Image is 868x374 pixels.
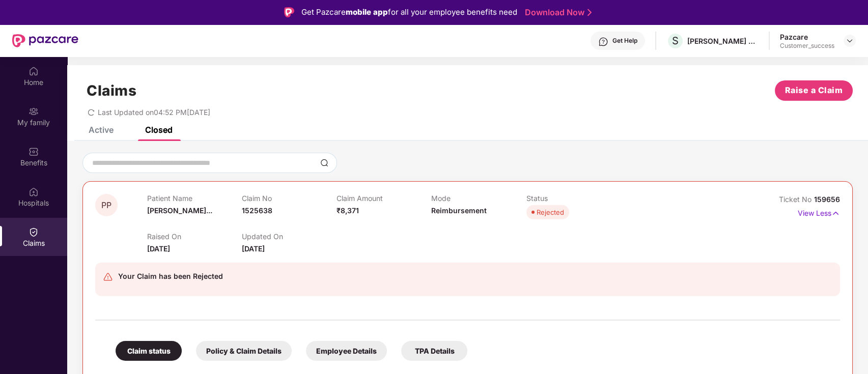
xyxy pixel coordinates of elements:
span: Reimbursement [431,206,487,215]
img: svg+xml;base64,PHN2ZyB4bWxucz0iaHR0cDovL3d3dy53My5vcmcvMjAwMC9zdmciIHdpZHRoPSIyNCIgaGVpZ2h0PSIyNC... [103,272,113,282]
h1: Claims [87,82,136,99]
p: Raised On [147,232,242,241]
p: Mode [431,194,526,203]
span: Last Updated on 04:52 PM[DATE] [98,108,210,117]
span: ₹8,371 [337,206,359,215]
span: redo [88,108,95,117]
div: [PERSON_NAME] CONSULTANTS P LTD [687,36,759,46]
div: Customer_success [780,42,834,50]
div: Closed [145,125,173,135]
img: svg+xml;base64,PHN2ZyBpZD0iU2VhcmNoLTMyeDMyIiB4bWxucz0iaHR0cDovL3d3dy53My5vcmcvMjAwMC9zdmciIHdpZH... [320,159,328,167]
div: Your Claim has been Rejected [118,270,223,282]
div: Rejected [537,207,564,217]
div: TPA Details [401,341,467,361]
a: Download Now [525,7,589,18]
img: Logo [284,7,294,17]
div: Pazcare [780,32,834,42]
span: S [672,35,679,47]
p: Claim Amount [337,194,431,203]
div: Get Help [612,37,637,45]
span: 159656 [814,195,840,204]
img: svg+xml;base64,PHN2ZyBpZD0iQmVuZWZpdHMiIHhtbG5zPSJodHRwOi8vd3d3LnczLm9yZy8yMDAwL3N2ZyIgd2lkdGg9Ij... [29,147,39,157]
div: Get Pazcare for all your employee benefits need [301,6,517,18]
div: Active [89,125,114,135]
p: View Less [798,205,840,219]
span: [PERSON_NAME]... [147,206,212,215]
p: Updated On [242,232,337,241]
img: svg+xml;base64,PHN2ZyB4bWxucz0iaHR0cDovL3d3dy53My5vcmcvMjAwMC9zdmciIHdpZHRoPSIxNyIgaGVpZ2h0PSIxNy... [831,208,840,219]
span: Raise a Claim [785,84,843,97]
p: Claim No [242,194,337,203]
strong: mobile app [346,7,388,17]
img: svg+xml;base64,PHN2ZyBpZD0iQ2xhaW0iIHhtbG5zPSJodHRwOi8vd3d3LnczLm9yZy8yMDAwL3N2ZyIgd2lkdGg9IjIwIi... [29,227,39,237]
span: PP [101,201,111,210]
p: Patient Name [147,194,242,203]
div: Employee Details [306,341,387,361]
span: [DATE] [147,244,170,253]
span: [DATE] [242,244,265,253]
button: Raise a Claim [775,80,853,101]
img: svg+xml;base64,PHN2ZyB3aWR0aD0iMjAiIGhlaWdodD0iMjAiIHZpZXdCb3g9IjAgMCAyMCAyMCIgZmlsbD0ibm9uZSIgeG... [29,106,39,117]
div: Claim status [116,341,182,361]
img: New Pazcare Logo [12,34,78,47]
span: Ticket No [779,195,814,204]
img: svg+xml;base64,PHN2ZyBpZD0iRHJvcGRvd24tMzJ4MzIiIHhtbG5zPSJodHRwOi8vd3d3LnczLm9yZy8yMDAwL3N2ZyIgd2... [846,37,854,45]
img: Stroke [587,7,592,18]
div: Policy & Claim Details [196,341,292,361]
img: svg+xml;base64,PHN2ZyBpZD0iSG9tZSIgeG1sbnM9Imh0dHA6Ly93d3cudzMub3JnLzIwMDAvc3ZnIiB3aWR0aD0iMjAiIG... [29,66,39,76]
p: Status [526,194,621,203]
img: svg+xml;base64,PHN2ZyBpZD0iSGVscC0zMngzMiIgeG1sbnM9Imh0dHA6Ly93d3cudzMub3JnLzIwMDAvc3ZnIiB3aWR0aD... [598,37,608,47]
span: 1525638 [242,206,272,215]
img: svg+xml;base64,PHN2ZyBpZD0iSG9zcGl0YWxzIiB4bWxucz0iaHR0cDovL3d3dy53My5vcmcvMjAwMC9zdmciIHdpZHRoPS... [29,187,39,197]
